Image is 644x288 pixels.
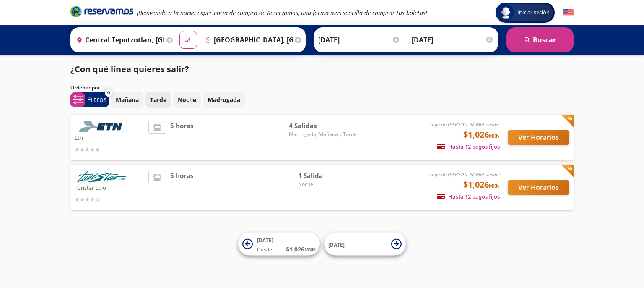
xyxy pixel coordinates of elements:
button: Madrugada [203,92,245,108]
p: Turistar Lujo [75,182,144,192]
button: Noche [173,92,201,108]
input: Buscar Destino [202,29,293,50]
button: Buscar [506,27,574,52]
button: Ver Horarios [508,180,569,195]
p: Filtros [87,94,107,105]
button: [DATE]Desde:$1,026MXN [238,233,320,256]
span: Madrugada, Mañana y Tarde [289,131,357,138]
button: English [563,8,574,18]
p: Etn [75,132,144,142]
span: Hasta 12 pagos fijos [437,143,500,150]
input: Elegir Fecha [318,29,400,50]
p: ¿Con qué línea quieres salir? [70,63,189,76]
span: 5 horas [170,121,193,154]
img: Etn [75,121,129,132]
p: Tarde [150,95,166,104]
a: Brand Logo [70,5,133,20]
span: 1 Salida [298,171,357,181]
span: Iniciar sesión [514,8,553,17]
p: Madrugada [208,95,240,104]
button: Ver Horarios [508,130,569,145]
p: Ordenar por [70,84,100,92]
button: Mañana [111,92,143,108]
input: Buscar Origen [73,29,164,50]
span: Hasta 12 pagos fijos [437,193,500,200]
span: $ 1,026 [286,245,316,254]
p: Noche [178,95,196,104]
span: 0 [107,89,110,97]
em: viaje de [PERSON_NAME] desde: [429,121,500,128]
input: Opcional [412,29,494,50]
button: Tarde [145,92,171,108]
span: [DATE] [257,237,273,244]
span: 5 horas [170,171,193,204]
button: 0Filtros [70,92,109,107]
small: MXN [304,246,316,253]
span: 4 Salidas [289,121,357,131]
img: Turistar Lujo [75,171,129,182]
small: MXN [489,183,500,189]
span: [DATE] [328,241,345,248]
p: Mañana [116,95,139,104]
span: $1,026 [463,128,500,141]
i: Brand Logo [70,5,133,18]
em: viaje de [PERSON_NAME] desde: [429,171,500,178]
span: Desde: [257,246,273,254]
span: Noche [298,181,357,188]
span: $1,026 [463,178,500,191]
small: MXN [489,133,500,139]
button: [DATE] [324,233,406,256]
em: ¡Bienvenido a la nueva experiencia de compra de Reservamos, una forma más sencilla de comprar tus... [137,9,427,17]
